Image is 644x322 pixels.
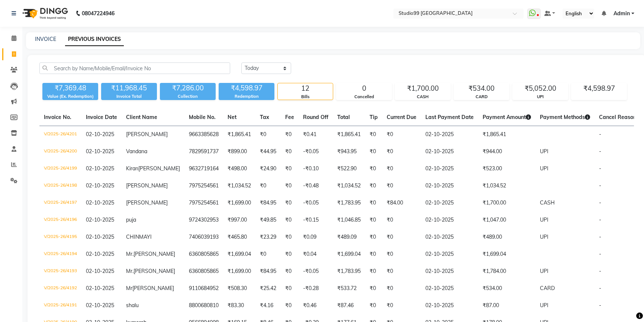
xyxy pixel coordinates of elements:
[333,263,365,280] td: ₹1,783.95
[281,177,299,194] td: ₹0
[184,263,223,280] td: 6360805865
[126,131,168,138] span: [PERSON_NAME]
[299,194,333,212] td: -₹0.05
[540,285,555,292] span: CARD
[337,94,392,100] div: Cancelled
[184,126,223,144] td: 9663385628
[281,126,299,144] td: ₹0
[478,143,535,160] td: ₹944.00
[365,246,382,263] td: ₹0
[101,83,157,93] div: ₹11,968.45
[39,246,81,263] td: V/2025-26/4194
[86,165,114,172] span: 02-10-2025
[540,302,548,309] span: UPI
[39,62,230,74] input: Search by Name/Mobile/Email/Invoice No
[599,251,601,257] span: -
[126,251,133,257] span: Mr.
[255,212,281,229] td: ₹49.85
[299,246,333,263] td: ₹0.04
[285,114,294,120] span: Fee
[365,126,382,144] td: ₹0
[421,194,478,212] td: 02-10-2025
[86,114,117,120] span: Invoice Date
[478,177,535,194] td: ₹1,034.52
[126,165,138,172] span: Kiran
[39,126,81,144] td: V/2025-26/4201
[421,160,478,177] td: 02-10-2025
[126,114,157,120] span: Client Name
[421,280,478,297] td: 02-10-2025
[365,160,382,177] td: ₹0
[39,143,81,160] td: V/2025-26/4200
[133,251,175,257] span: [PERSON_NAME]
[299,212,333,229] td: -₹0.15
[223,177,255,194] td: ₹1,034.52
[395,83,450,94] div: ₹1,700.00
[599,234,601,240] span: -
[132,285,174,292] span: [PERSON_NAME]
[223,126,255,144] td: ₹1,865.41
[382,246,421,263] td: ₹0
[333,126,365,144] td: ₹1,865.41
[255,280,281,297] td: ₹25.42
[382,229,421,246] td: ₹0
[513,83,568,94] div: ₹5,052.00
[540,148,548,155] span: UPI
[382,297,421,314] td: ₹0
[421,229,478,246] td: 02-10-2025
[540,114,590,120] span: Payment Methods
[370,114,378,120] span: Tip
[540,234,548,240] span: UPI
[382,160,421,177] td: ₹0
[299,160,333,177] td: -₹0.10
[333,246,365,263] td: ₹1,699.04
[160,93,216,100] div: Collection
[365,229,382,246] td: ₹0
[184,143,223,160] td: 7829591737
[382,177,421,194] td: ₹0
[299,280,333,297] td: -₹0.28
[421,143,478,160] td: 02-10-2025
[382,126,421,144] td: ₹0
[42,93,98,100] div: Value (Ex. Redemption)
[255,297,281,314] td: ₹4.16
[421,297,478,314] td: 02-10-2025
[228,114,236,120] span: Net
[382,194,421,212] td: ₹84.00
[39,229,81,246] td: V/2025-26/4195
[425,114,474,120] span: Last Payment Date
[614,10,630,17] span: Admin
[299,229,333,246] td: ₹0.09
[219,93,274,100] div: Redemption
[333,143,365,160] td: ₹943.95
[86,234,114,240] span: 02-10-2025
[189,114,216,120] span: Mobile No.
[39,263,81,280] td: V/2025-26/4193
[223,212,255,229] td: ₹997.00
[365,263,382,280] td: ₹0
[223,280,255,297] td: ₹508.30
[299,126,333,144] td: ₹0.41
[39,212,81,229] td: V/2025-26/4196
[365,297,382,314] td: ₹0
[65,33,124,46] a: PREVIOUS INVOICES
[365,212,382,229] td: ₹0
[184,160,223,177] td: 9632719164
[365,177,382,194] td: ₹0
[599,302,601,309] span: -
[599,199,601,206] span: -
[540,268,548,274] span: UPI
[387,114,416,120] span: Current Due
[421,126,478,144] td: 02-10-2025
[86,148,114,155] span: 02-10-2025
[483,114,531,120] span: Payment Amount
[395,94,450,100] div: CASH
[281,263,299,280] td: ₹0
[333,280,365,297] td: ₹533.72
[421,177,478,194] td: 02-10-2025
[303,114,328,120] span: Round Off
[299,177,333,194] td: -₹0.48
[281,297,299,314] td: ₹0
[126,302,139,309] span: shalu
[223,194,255,212] td: ₹1,699.00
